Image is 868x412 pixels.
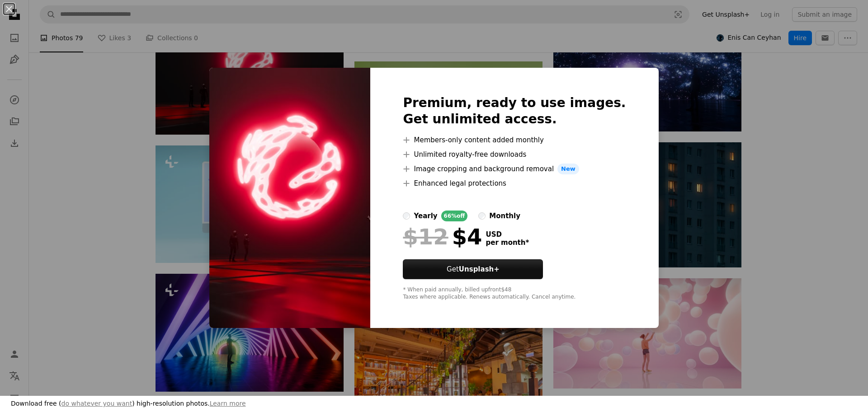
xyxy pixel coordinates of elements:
[403,225,448,248] span: $12
[210,400,246,407] a: Learn more
[459,265,500,273] strong: Unsplash+
[403,286,626,301] div: * When paid annually, billed upfront $48 Taxes where applicable. Renews automatically. Cancel any...
[403,212,410,220] input: yearly66%off
[403,135,626,145] li: Members-only content added monthly
[486,230,529,239] span: USD
[61,400,132,407] a: do whatever you want
[209,68,370,328] img: premium_photo-1739300232906-a0084c2bd5bb
[486,239,529,247] span: per month *
[403,259,543,279] button: GetUnsplash+
[441,211,468,221] div: 66% off
[478,212,486,220] input: monthly
[403,95,626,127] h2: Premium, ready to use images. Get unlimited access.
[557,164,579,174] span: New
[403,164,626,174] li: Image cropping and background removal
[414,211,437,221] div: yearly
[403,178,626,189] li: Enhanced legal protections
[489,211,520,221] div: monthly
[403,225,482,248] div: $4
[403,149,626,160] li: Unlimited royalty-free downloads
[11,399,246,408] h3: Download free ( ) high-resolution photos.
